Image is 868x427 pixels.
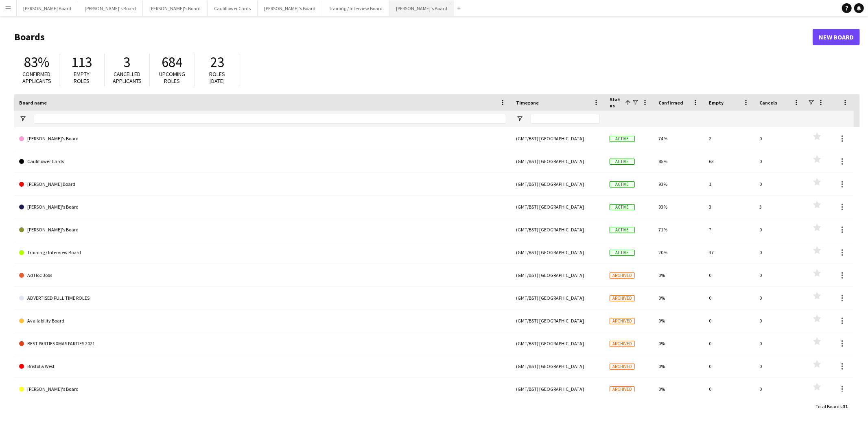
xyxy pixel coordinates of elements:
[19,218,506,241] a: [PERSON_NAME]'s Board
[19,241,506,264] a: Training / Interview Board
[754,218,805,241] div: 0
[654,355,704,377] div: 0%
[754,264,805,286] div: 0
[816,403,842,410] span: Total Boards
[19,309,506,332] a: Availability Board
[704,309,754,332] div: 0
[113,70,142,85] span: Cancelled applicants
[654,332,704,355] div: 0%
[210,53,224,71] span: 23
[511,150,605,172] div: (GMT/BST) [GEOGRAPHIC_DATA]
[24,53,49,71] span: 83%
[19,150,506,173] a: Cauliflower Cards
[754,309,805,332] div: 0
[654,241,704,264] div: 20%
[610,364,635,370] span: Archived
[754,378,805,400] div: 0
[511,218,605,241] div: (GMT/BST) [GEOGRAPHIC_DATA]
[19,378,506,401] a: [PERSON_NAME]'s Board
[14,31,813,43] h1: Boards
[843,403,848,410] span: 31
[704,173,754,195] div: 1
[19,115,26,122] button: Open Filter Menu
[759,100,777,106] span: Cancels
[709,100,724,106] span: Empty
[610,341,635,347] span: Archived
[813,29,860,45] a: New Board
[19,100,47,106] span: Board name
[816,399,848,414] div: :
[19,287,506,309] a: ADVERTISED FULL TIME ROLES
[159,70,185,85] span: Upcoming roles
[658,100,683,106] span: Confirmed
[704,196,754,218] div: 3
[754,196,805,218] div: 3
[610,250,635,256] span: Active
[516,115,523,122] button: Open Filter Menu
[162,53,183,71] span: 684
[389,0,454,16] button: [PERSON_NAME]'s Board
[322,0,389,16] button: Training / Interview Board
[704,287,754,309] div: 0
[516,100,539,106] span: Timezone
[78,0,143,16] button: [PERSON_NAME]'s Board
[143,0,208,16] button: [PERSON_NAME]'s Board
[19,355,506,378] a: Bristol & West
[654,309,704,332] div: 0%
[654,127,704,150] div: 74%
[754,355,805,377] div: 0
[511,287,605,309] div: (GMT/BST) [GEOGRAPHIC_DATA]
[610,227,635,233] span: Active
[704,150,754,172] div: 63
[654,264,704,286] div: 0%
[19,173,506,196] a: [PERSON_NAME] Board
[704,241,754,264] div: 37
[511,378,605,400] div: (GMT/BST) [GEOGRAPHIC_DATA]
[531,114,600,124] input: Timezone Filter Input
[610,295,635,301] span: Archived
[754,332,805,355] div: 0
[511,127,605,150] div: (GMT/BST) [GEOGRAPHIC_DATA]
[610,136,635,142] span: Active
[754,127,805,150] div: 0
[511,264,605,286] div: (GMT/BST) [GEOGRAPHIC_DATA]
[654,150,704,172] div: 85%
[610,204,635,210] span: Active
[511,332,605,355] div: (GMT/BST) [GEOGRAPHIC_DATA]
[654,218,704,241] div: 71%
[72,53,92,71] span: 113
[511,241,605,264] div: (GMT/BST) [GEOGRAPHIC_DATA]
[754,150,805,172] div: 0
[754,241,805,264] div: 0
[511,309,605,332] div: (GMT/BST) [GEOGRAPHIC_DATA]
[511,355,605,377] div: (GMT/BST) [GEOGRAPHIC_DATA]
[704,127,754,150] div: 2
[704,264,754,286] div: 0
[210,70,225,85] span: Roles [DATE]
[610,96,622,109] span: Status
[610,386,635,392] span: Archived
[511,196,605,218] div: (GMT/BST) [GEOGRAPHIC_DATA]
[704,332,754,355] div: 0
[610,318,635,324] span: Archived
[654,378,704,400] div: 0%
[654,196,704,218] div: 93%
[610,159,635,165] span: Active
[22,70,51,85] span: Confirmed applicants
[754,173,805,195] div: 0
[704,218,754,241] div: 7
[19,332,506,355] a: BEST PARTIES XMAS PARTIES 2021
[19,127,506,150] a: [PERSON_NAME]'s Board
[754,287,805,309] div: 0
[19,196,506,218] a: [PERSON_NAME]'s Board
[704,378,754,400] div: 0
[610,181,635,187] span: Active
[74,70,90,85] span: Empty roles
[654,287,704,309] div: 0%
[124,53,131,71] span: 3
[654,173,704,195] div: 93%
[17,0,78,16] button: [PERSON_NAME] Board
[208,0,258,16] button: Cauliflower Cards
[19,264,506,287] a: Ad Hoc Jobs
[258,0,322,16] button: [PERSON_NAME]'s Board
